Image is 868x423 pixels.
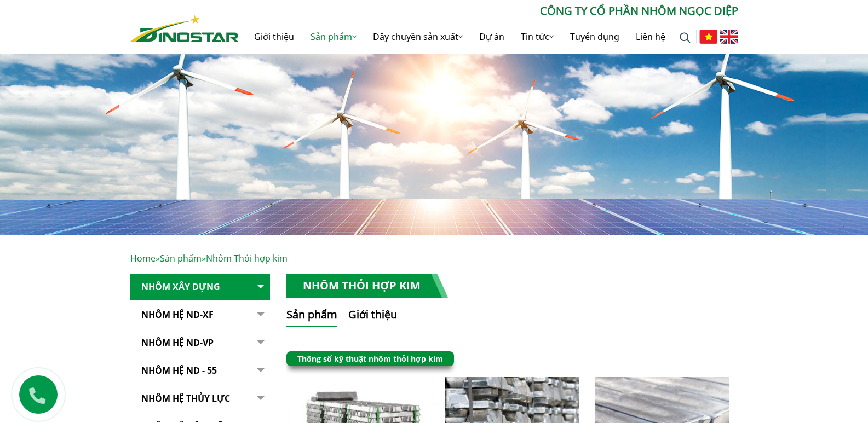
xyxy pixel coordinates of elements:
a: Nhôm Xây dựng [130,274,270,300]
button: Giới thiệu [348,306,397,327]
a: Liên hệ [628,19,674,54]
img: Tiếng Việt [699,30,717,44]
img: English [720,30,738,44]
span: » » [130,252,288,264]
a: Dây chuyền sản xuất [365,19,471,54]
p: CÔNG TY CỔ PHẦN NHÔM NGỌC DIỆP [239,3,738,19]
h1: Nhôm Thỏi hợp kim [286,274,448,298]
a: Home [130,252,156,264]
a: Nhôm Hệ ND-XF [130,302,270,328]
span: Nhôm Thỏi hợp kim [206,252,288,264]
a: Giới thiệu [246,19,302,54]
a: Sản phẩm [302,19,365,54]
a: Tin tức [513,19,562,54]
a: Tuyển dụng [562,19,628,54]
a: Sản phẩm [160,252,202,264]
a: Thông số kỹ thuật nhôm thỏi hợp kim [297,354,443,364]
a: Dự án [471,19,513,54]
a: Nhôm Hệ ND-VP [130,329,270,356]
img: search [680,32,691,43]
button: Sản phẩm [286,306,337,327]
a: NHÔM HỆ ND - 55 [130,357,270,384]
img: Nhôm Dinostar [130,15,239,42]
a: Nhôm hệ thủy lực [130,385,270,412]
